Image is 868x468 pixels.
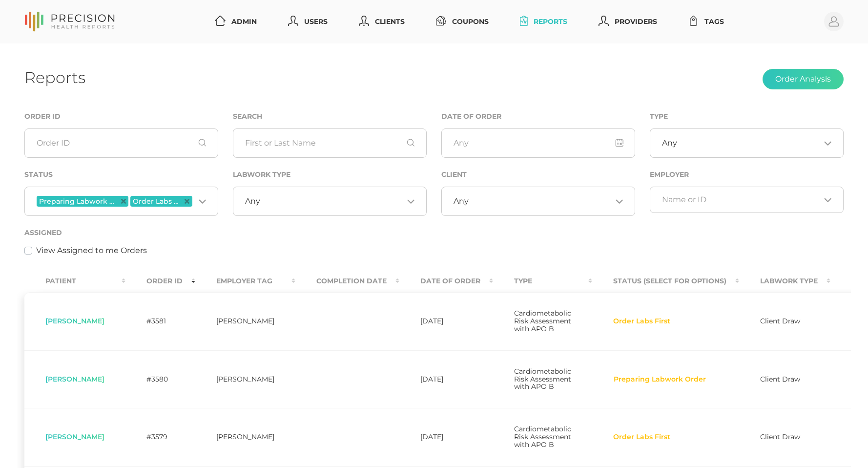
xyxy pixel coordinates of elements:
h1: Reports [24,68,85,87]
td: #3580 [125,350,195,408]
th: Patient : activate to sort column ascending [24,270,125,292]
span: Order Labs First [133,198,181,205]
td: #3579 [125,408,195,466]
label: Labwork Type [233,170,290,179]
input: Search for option [469,196,612,206]
a: Coupons [432,13,493,31]
div: Search for option [24,187,218,216]
a: Reports [516,13,571,31]
span: [PERSON_NAME] [45,432,104,441]
label: Date of Order [441,112,501,121]
input: Search for option [677,138,820,148]
button: Preparing Labwork Order [613,375,706,384]
th: Order ID : activate to sort column ascending [125,270,195,292]
div: Search for option [233,187,427,216]
a: Users [284,13,331,31]
td: [DATE] [399,350,493,408]
label: Order ID [24,112,61,121]
span: Client Draw [760,375,800,383]
span: Any [245,196,260,206]
td: [DATE] [399,292,493,350]
input: Order ID [24,128,218,158]
span: Cardiometabolic Risk Assessment with APO B [514,309,571,333]
th: Status (Select for Options) : activate to sort column ascending [592,270,739,292]
div: Search for option [650,128,844,158]
th: Completion Date : activate to sort column ascending [295,270,399,292]
div: Search for option [441,187,635,216]
span: Any [662,138,677,148]
input: Search for option [260,196,403,206]
a: Clients [355,13,409,31]
label: Assigned [24,229,62,237]
span: [PERSON_NAME] [45,375,104,383]
span: Client Draw [760,317,800,325]
a: Tags [684,13,728,31]
span: Cardiometabolic Risk Assessment with APO B [514,367,571,391]
label: Status [24,170,53,179]
input: Search for option [194,195,195,208]
label: Employer [650,170,689,179]
span: Order Labs First [613,318,670,325]
th: Date Of Order : activate to sort column ascending [399,270,493,292]
button: Deselect Preparing Labwork Order [121,199,126,204]
span: [PERSON_NAME] [45,317,104,325]
span: Preparing Labwork Order [39,198,117,205]
input: First or Last Name [233,128,427,158]
th: Employer Tag : activate to sort column ascending [195,270,295,292]
button: Deselect Order Labs First [185,199,189,204]
input: Any [441,128,635,158]
td: #3581 [125,292,195,350]
div: Search for option [650,187,844,213]
span: Cardiometabolic Risk Assessment with APO B [514,425,571,449]
th: Labwork Type : activate to sort column ascending [739,270,830,292]
td: [DATE] [399,408,493,466]
td: [PERSON_NAME] [195,408,295,466]
label: Type [650,112,668,121]
span: Any [454,196,469,206]
label: View Assigned to me Orders [36,245,147,256]
a: Providers [595,13,661,31]
button: Order Analysis [763,69,844,89]
td: [PERSON_NAME] [195,350,295,408]
label: Search [233,112,262,121]
input: Search for option [662,195,820,205]
span: Order Labs First [613,433,670,441]
a: Admin [211,13,261,31]
td: [PERSON_NAME] [195,292,295,350]
th: Type : activate to sort column ascending [493,270,592,292]
label: Client [441,170,467,179]
span: Client Draw [760,432,800,441]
